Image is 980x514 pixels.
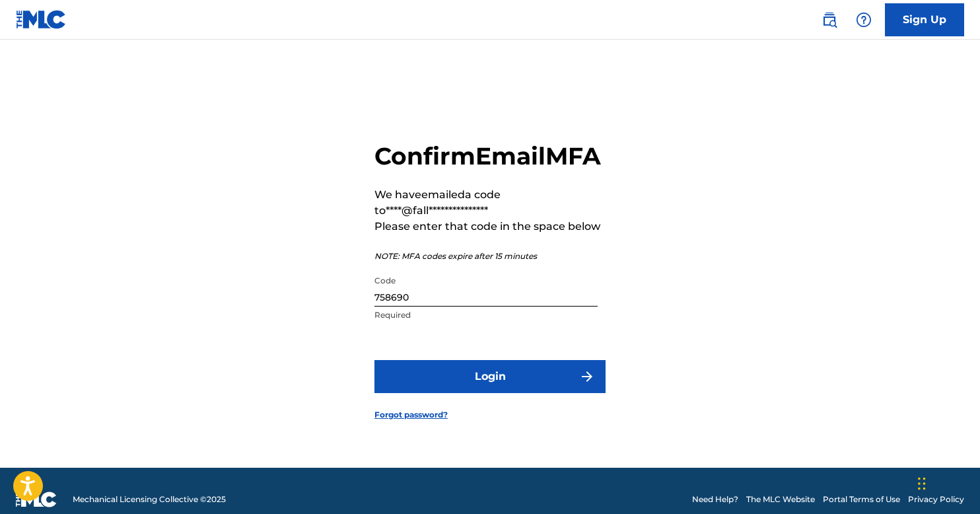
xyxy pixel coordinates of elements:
[579,369,595,385] img: f7272a7cc735f4ea7f67.svg
[822,12,837,28] img: search
[73,494,226,505] span: Mechanical Licensing Collective © 2025
[692,494,738,505] a: Need Help?
[856,12,872,28] img: help
[746,494,815,505] a: The MLC Website
[823,494,900,505] a: Portal Terms of Use
[374,141,606,171] h2: Confirm Email MFA
[918,464,926,503] div: Drag
[16,492,57,507] img: logo
[16,10,67,29] img: MLC Logo
[914,451,980,514] iframe: Chat Widget
[374,360,606,393] button: Login
[908,494,964,505] a: Privacy Policy
[374,219,606,235] p: Please enter that code in the space below
[816,7,843,33] a: Public Search
[851,7,877,33] div: Help
[885,3,964,36] a: Sign Up
[374,250,606,262] p: NOTE: MFA codes expire after 15 minutes
[374,309,598,321] p: Required
[374,409,448,421] a: Forgot password?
